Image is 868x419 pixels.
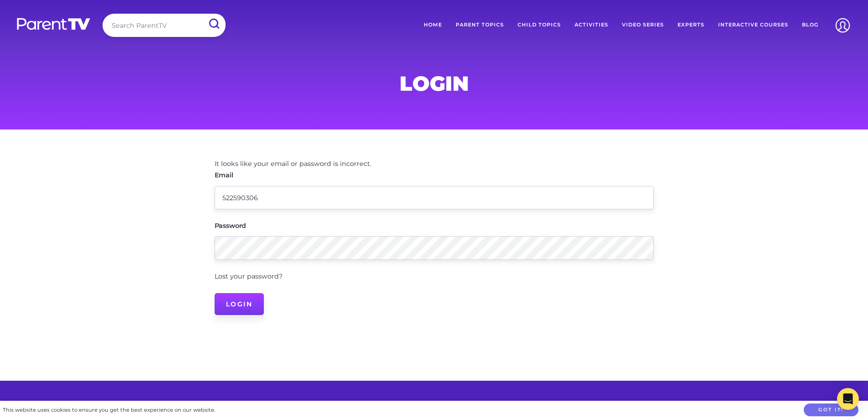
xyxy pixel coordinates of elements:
[711,14,795,36] a: Interactive Courses
[215,222,247,229] label: Password
[16,17,91,31] img: parenttv-logo-white.4c85aaf.svg
[215,74,654,93] h1: Login
[3,405,215,415] div: This website uses cookies to ensure you get the best experience on our website.
[795,14,825,36] a: Blog
[202,14,226,34] input: Submit
[511,14,568,36] a: Child Topics
[103,14,226,37] input: Search ParentTV
[449,14,511,36] a: Parent Topics
[215,158,654,170] div: It looks like your email or password is incorrect.
[837,388,859,410] div: Open Intercom Messenger
[804,403,858,417] button: Got it!
[831,14,854,37] img: Account
[215,172,233,178] label: Email
[671,14,711,36] a: Experts
[215,272,282,280] a: Lost your password?
[215,293,264,315] input: Login
[417,14,449,36] a: Home
[568,14,615,36] a: Activities
[615,14,671,36] a: Video Series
